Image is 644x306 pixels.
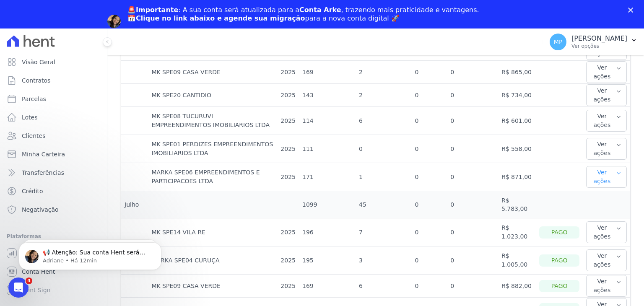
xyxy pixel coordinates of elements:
[22,169,64,177] span: Transferências
[412,246,447,275] td: 0
[26,277,32,284] span: 4
[447,218,498,246] td: 0
[412,84,447,107] td: 0
[277,61,299,84] td: 2025
[3,201,104,218] a: Negativação
[498,218,536,246] td: R$ 1.023,00
[3,72,104,89] a: Contratos
[277,246,299,275] td: 2025
[628,8,636,13] div: Fechar
[356,84,411,107] td: 2
[539,226,579,239] div: Pago
[498,107,536,135] td: R$ 601,00
[412,218,447,246] td: 0
[447,275,498,298] td: 0
[299,135,356,163] td: 111
[447,135,498,163] td: 0
[299,163,356,191] td: 171
[299,246,356,275] td: 195
[277,84,299,107] td: 2025
[299,218,356,246] td: 196
[299,107,356,135] td: 114
[277,163,299,191] td: 2025
[22,76,50,85] span: Contratos
[498,84,536,107] td: R$ 734,00
[277,135,299,163] td: 2025
[498,61,536,84] td: R$ 865,00
[148,135,277,163] td: MK SPE01 PERDIZES EMPREENDIMENTOS IMOBILIARIOS LTDA
[586,61,627,83] button: Ver ações
[586,166,627,188] button: Ver ações
[447,107,498,135] td: 0
[3,183,104,200] a: Crédito
[3,54,104,70] a: Visão Geral
[447,163,498,191] td: 0
[22,58,55,66] span: Visão Geral
[3,91,104,107] a: Parcelas
[3,146,104,163] a: Minha Carteira
[412,163,447,191] td: 0
[498,191,536,218] td: R$ 5.783,00
[6,225,174,283] iframe: Intercom notifications mensagem
[586,138,627,160] button: Ver ações
[539,254,579,267] div: Pago
[498,246,536,275] td: R$ 1.005,00
[554,39,563,45] span: MP
[356,275,411,298] td: 6
[586,275,627,297] button: Ver ações
[412,191,447,218] td: 0
[356,135,411,163] td: 0
[356,107,411,135] td: 6
[447,191,498,218] td: 0
[412,61,447,84] td: 0
[148,218,277,246] td: MK SPE14 VILA RE
[447,246,498,275] td: 0
[3,127,104,144] a: Clientes
[586,84,627,106] button: Ver ações
[356,246,411,275] td: 3
[586,221,627,243] button: Ver ações
[148,107,277,135] td: MK SPE08 TUCURUVI EMPREENDIMENTOS IMOBILIARIOS LTDA
[498,163,536,191] td: R$ 871,00
[447,84,498,107] td: 0
[22,187,43,195] span: Crédito
[571,34,627,43] p: [PERSON_NAME]
[3,245,104,262] a: Recebíveis
[277,107,299,135] td: 2025
[127,6,178,14] b: 🚨Importante
[299,84,356,107] td: 143
[498,135,536,163] td: R$ 558,00
[3,109,104,126] a: Lotes
[148,246,277,275] td: MARKA SPE04 CURUÇA
[121,191,148,218] td: Julho
[22,205,59,214] span: Negativação
[8,277,29,298] iframe: Intercom live chat
[22,95,46,103] span: Parcelas
[586,110,627,132] button: Ver ações
[412,135,447,163] td: 0
[299,191,356,218] td: 1099
[127,28,197,37] a: Agendar migração
[148,275,277,298] td: MK SPE09 CASA VERDE
[148,163,277,191] td: MARKA SPE06 EMPREENDIMENTOS E PARTICIPACOES LTDA
[148,61,277,84] td: MK SPE09 CASA VERDE
[299,61,356,84] td: 169
[447,61,498,84] td: 0
[299,275,356,298] td: 169
[412,107,447,135] td: 0
[543,30,644,54] button: MP [PERSON_NAME] Ver opções
[148,84,277,107] td: MK SPE20 CANTIDIO
[498,275,536,298] td: R$ 882,00
[277,275,299,298] td: 2025
[356,61,411,84] td: 2
[412,275,447,298] td: 0
[539,280,579,292] div: Pago
[3,164,104,181] a: Transferências
[22,132,45,140] span: Clientes
[22,150,65,158] span: Minha Carteira
[356,218,411,246] td: 7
